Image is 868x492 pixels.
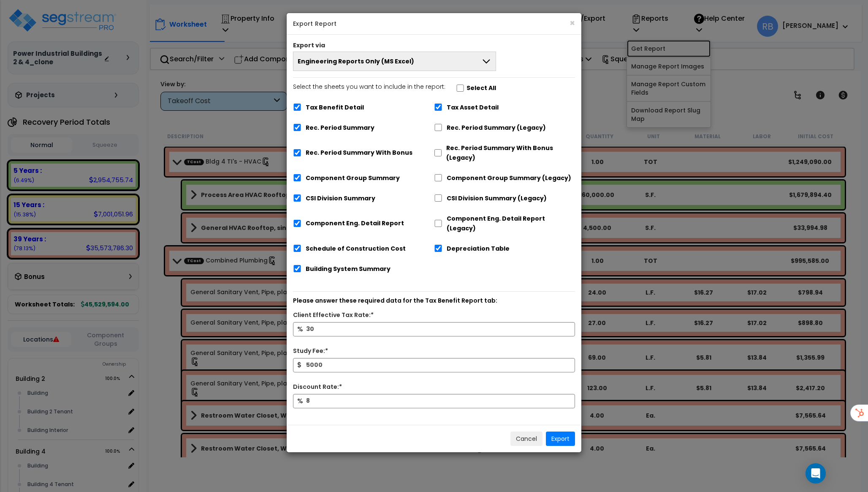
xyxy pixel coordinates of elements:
label: Rec. Period Summary With Bonus (Legacy) [446,143,575,163]
button: Engineering Reports Only (MS Excel) [293,52,496,71]
label: Component Eng. Detail Report (Legacy) [447,214,575,233]
label: Export via [293,41,325,49]
label: CSI Division Summary [306,194,375,203]
label: Component Group Summary [306,173,400,183]
span: % [297,324,303,334]
span: % [297,396,303,406]
label: Schedule of Construction Cost [306,244,406,254]
label: Discount Rate:* [293,382,342,392]
h5: Export Report [293,19,575,28]
button: × [570,19,575,27]
p: Select the sheets you want to include in the report: [293,82,445,92]
label: Study Fee:* [293,346,328,356]
label: CSI Division Summary (Legacy) [447,194,547,203]
div: Open Intercom Messenger [806,463,826,484]
input: Select the sheets you want to include in the report:Select All [456,85,464,92]
label: Tax Benefit Detail [306,103,364,112]
span: Engineering Reports Only (MS Excel) [298,57,414,66]
button: Cancel [510,432,542,446]
label: Component Group Summary (Legacy) [447,173,571,183]
label: Select All [467,83,496,93]
label: Tax Asset Detail [447,103,499,112]
label: Rec. Period Summary With Bonus [306,148,412,158]
button: Export [546,432,575,446]
label: Depreciation Table [447,244,510,254]
p: Please answer these required data for the Tax Benefit Report tab: [293,296,575,306]
label: Building System Summary [306,264,391,274]
span: $ [297,360,302,370]
label: Component Eng. Detail Report [306,219,404,228]
label: Rec. Period Summary [306,123,374,133]
label: Rec. Period Summary (Legacy) [447,123,546,133]
label: Client Effective Tax Rate:* [293,310,374,320]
